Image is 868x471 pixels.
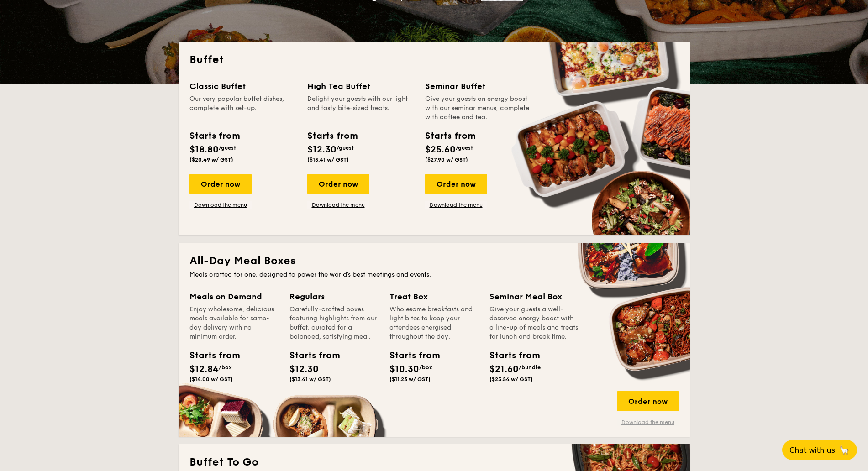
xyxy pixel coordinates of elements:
div: Carefully-crafted boxes featuring highlights from our buffet, curated for a balanced, satisfying ... [289,305,379,341]
div: Starts from [425,129,475,143]
span: $12.30 [289,364,319,375]
span: 🦙 [839,445,850,455]
div: Seminar Meal Box [489,290,579,303]
div: Order now [307,174,369,194]
div: Order now [189,174,252,194]
div: Starts from [289,349,331,362]
div: Treat Box [389,290,479,303]
h2: Buffet To Go [189,455,679,470]
div: Meals on Demand [189,290,279,303]
div: Classic Buffet [189,80,296,93]
span: /guest [219,145,236,151]
div: High Tea Buffet [307,80,414,93]
span: $12.84 [189,364,219,375]
div: Delight your guests with our light and tasty bite-sized treats. [307,94,414,122]
h2: Buffet [189,52,679,67]
div: Our very popular buffet dishes, complete with set-up. [189,94,296,122]
a: Download the menu [617,419,679,426]
span: $18.80 [189,144,219,155]
span: ($13.41 w/ GST) [307,157,349,163]
div: Starts from [489,349,531,362]
span: ($13.41 w/ GST) [289,376,331,382]
button: Chat with us🦙 [782,440,857,460]
a: Download the menu [307,201,369,209]
a: Download the menu [189,201,252,209]
span: ($20.49 w/ GST) [189,157,233,163]
span: /bundle [519,364,541,371]
div: Give your guests a well-deserved energy boost with a line-up of meals and treats for lunch and br... [489,305,579,341]
div: Order now [425,174,487,194]
div: Wholesome breakfasts and light bites to keep your attendees energised throughout the day. [389,305,479,341]
div: Seminar Buffet [425,80,532,93]
div: Give your guests an energy boost with our seminar menus, complete with coffee and tea. [425,94,532,122]
div: Regulars [289,290,379,303]
span: ($11.23 w/ GST) [389,376,431,382]
span: ($14.00 w/ GST) [189,376,233,382]
span: /guest [456,145,473,151]
span: $21.60 [489,364,519,375]
span: Chat with us [789,446,835,455]
span: /box [219,364,232,371]
div: Starts from [189,129,239,143]
span: /box [419,364,432,371]
span: ($23.54 w/ GST) [489,376,533,382]
div: Starts from [307,129,357,143]
div: Starts from [189,349,231,362]
span: $25.60 [425,144,456,155]
span: /guest [337,145,354,151]
span: $12.30 [307,144,337,155]
div: Order now [617,391,679,411]
div: Starts from [389,349,431,362]
div: Meals crafted for one, designed to power the world's best meetings and events. [189,270,679,279]
div: Enjoy wholesome, delicious meals available for same-day delivery with no minimum order. [189,305,279,341]
span: $10.30 [389,364,419,375]
a: Download the menu [425,201,487,209]
span: ($27.90 w/ GST) [425,157,468,163]
h2: All-Day Meal Boxes [189,254,679,268]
